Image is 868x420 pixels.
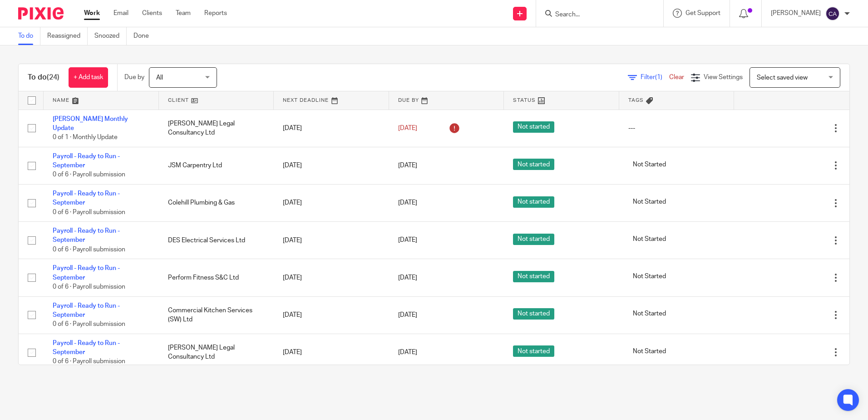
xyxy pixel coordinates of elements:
[18,7,64,20] img: Pixie
[53,340,120,355] a: Payroll - Ready to Run - September
[398,125,417,131] span: [DATE]
[398,200,417,206] span: [DATE]
[513,345,554,357] span: Not started
[628,124,725,133] div: ---
[159,334,274,371] td: [PERSON_NAME] Legal Consultancy Ltd
[825,6,840,21] img: svg%3E
[47,74,59,81] span: (24)
[686,10,720,16] span: Get Support
[124,73,144,82] p: Due by
[274,184,389,221] td: [DATE]
[53,265,120,280] a: Payroll - Ready to Run - September
[628,271,671,282] span: Not Started
[69,67,108,88] a: + Add task
[159,296,274,334] td: Commercial Kitchen Services (SW) Ltd
[176,9,191,18] a: Team
[18,27,40,45] a: To do
[628,234,671,245] span: Not Started
[142,9,162,18] a: Clients
[204,9,227,18] a: Reports
[53,321,125,327] span: 0 of 6 · Payroll submission
[159,110,274,147] td: [PERSON_NAME] Legal Consultancy Ltd
[398,349,417,355] span: [DATE]
[274,334,389,371] td: [DATE]
[398,162,417,169] span: [DATE]
[669,74,684,80] a: Clear
[159,222,274,259] td: DES Electrical Services Ltd
[628,159,671,170] span: Not Started
[628,98,644,103] span: Tags
[159,259,274,296] td: Perform Fitness S&C Ltd
[274,222,389,259] td: [DATE]
[84,9,100,18] a: Work
[53,190,120,206] a: Payroll - Ready to Run - September
[398,312,417,318] span: [DATE]
[655,74,662,80] span: (1)
[513,234,554,245] span: Not started
[274,110,389,147] td: [DATE]
[53,172,125,178] span: 0 of 6 · Payroll submission
[513,308,554,320] span: Not started
[113,9,128,18] a: Email
[53,246,125,253] span: 0 of 6 · Payroll submission
[53,134,118,140] span: 0 of 1 · Monthly Update
[274,296,389,334] td: [DATE]
[628,308,671,320] span: Not Started
[274,259,389,296] td: [DATE]
[628,196,671,208] span: Not Started
[274,147,389,184] td: [DATE]
[53,303,120,318] a: Payroll - Ready to Run - September
[513,196,554,208] span: Not started
[133,27,156,45] a: Done
[159,147,274,184] td: JSM Carpentry Ltd
[53,359,125,365] span: 0 of 6 · Payroll submission
[628,345,671,357] span: Not Started
[704,74,743,80] span: View Settings
[554,11,636,19] input: Search
[53,209,125,215] span: 0 of 6 · Payroll submission
[159,184,274,221] td: Colehill Plumbing & Gas
[641,74,669,80] span: Filter
[757,75,808,81] span: Select saved view
[771,9,821,18] p: [PERSON_NAME]
[513,121,554,133] span: Not started
[513,271,554,282] span: Not started
[53,153,120,169] a: Payroll - Ready to Run - September
[513,159,554,170] span: Not started
[53,228,120,243] a: Payroll - Ready to Run - September
[53,284,125,290] span: 0 of 6 · Payroll submission
[94,27,127,45] a: Snoozed
[156,75,163,81] span: All
[28,73,59,82] h1: To do
[398,237,417,244] span: [DATE]
[53,116,128,131] a: [PERSON_NAME] Monthly Update
[398,275,417,281] span: [DATE]
[47,27,88,45] a: Reassigned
